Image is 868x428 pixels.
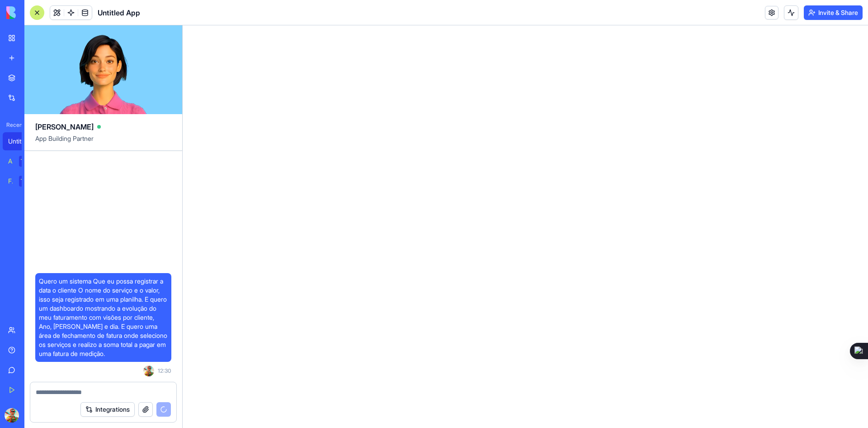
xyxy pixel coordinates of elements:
div: TRY [19,176,33,187]
img: logo [6,6,62,19]
div: Untitled App [8,137,33,146]
span: Untitled App [98,7,140,18]
div: AI Logo Generator [8,157,13,166]
button: Integrations [80,402,135,417]
img: ACg8ocIb9EVBQQu06JlCgqTf6EgoUYj4ba_xHiRKThHdoj2dflUFBY4=s96-c [5,408,19,423]
a: Untitled App [3,132,39,150]
span: 12:30 [158,367,171,375]
button: Invite & Share [804,5,863,20]
img: ACg8ocIb9EVBQQu06JlCgqTf6EgoUYj4ba_xHiRKThHdoj2dflUFBY4=s96-c [143,365,154,376]
a: AI Logo GeneratorTRY [3,152,39,170]
span: [PERSON_NAME] [35,121,94,132]
span: Quero um sistema Que eu possa registrar a data o cliente O nome do serviço e o valor, isso seja r... [39,277,168,358]
span: Recent [3,121,22,129]
div: Feedback Form [8,177,13,186]
span: App Building Partner [35,134,171,150]
a: Feedback FormTRY [3,172,39,190]
div: TRY [19,156,33,167]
